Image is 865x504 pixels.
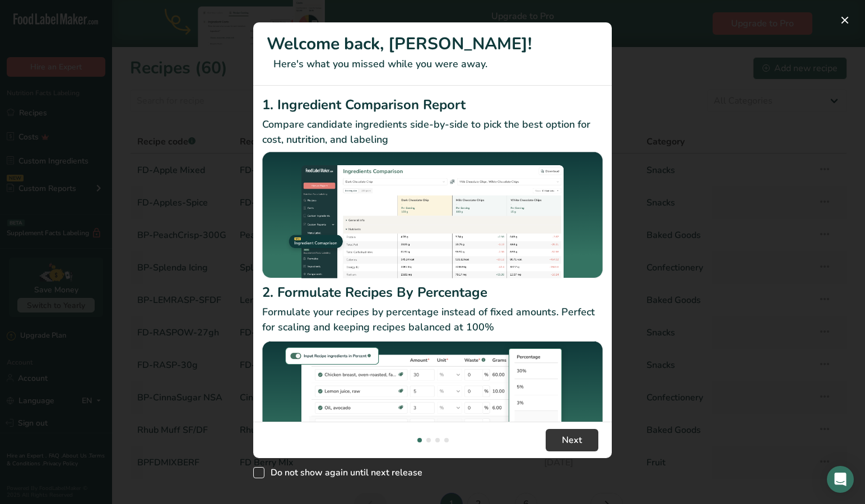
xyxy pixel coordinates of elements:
[264,467,422,478] span: Do not show again until next release
[267,31,598,57] h1: Welcome back, [PERSON_NAME]!
[262,282,603,302] h2: 2. Formulate Recipes By Percentage
[267,57,598,72] p: Here's what you missed while you were away.
[262,339,603,474] img: Formulate Recipes By Percentage
[262,305,603,335] p: Formulate your recipes by percentage instead of fixed amounts. Perfect for scaling and keeping re...
[262,117,603,147] p: Compare candidate ingredients side-by-side to pick the best option for cost, nutrition, and labeling
[262,152,603,279] img: Ingredient Comparison Report
[562,433,582,447] span: Next
[827,466,854,493] div: Open Intercom Messenger
[546,429,598,451] button: Next
[262,95,603,115] h2: 1. Ingredient Comparison Report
